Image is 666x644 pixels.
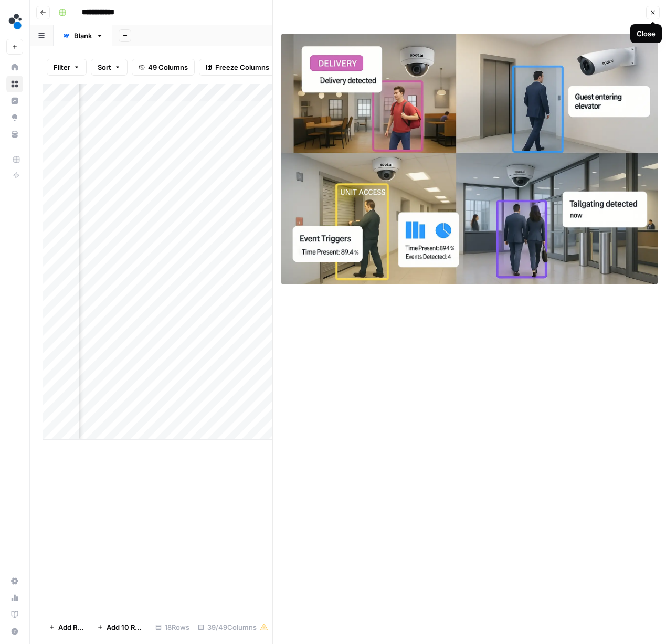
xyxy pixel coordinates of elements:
[74,30,92,41] div: Blank
[194,619,272,636] div: 39/49 Columns
[43,619,91,636] button: Add Row
[199,59,276,76] button: Freeze Columns
[132,59,195,76] button: 49 Columns
[148,62,188,72] span: 49 Columns
[58,622,84,632] span: Add Row
[6,606,23,623] a: Learning Hub
[54,62,70,72] span: Filter
[215,62,269,72] span: Freeze Columns
[6,76,23,92] a: Browse
[6,8,23,35] button: Workspace: spot.ai
[6,12,25,31] img: spot.ai Logo
[6,92,23,109] a: Insights
[6,589,23,606] a: Usage
[6,109,23,126] a: Opportunities
[98,62,111,72] span: Sort
[107,622,145,632] span: Add 10 Rows
[54,25,112,46] a: Blank
[6,573,23,589] a: Settings
[91,59,128,76] button: Sort
[281,34,658,284] img: Row/Cell
[6,126,23,143] a: Your Data
[6,623,23,640] button: Help + Support
[47,59,87,76] button: Filter
[151,619,194,636] div: 18 Rows
[6,59,23,76] a: Home
[91,619,151,636] button: Add 10 Rows
[637,28,656,39] div: Close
